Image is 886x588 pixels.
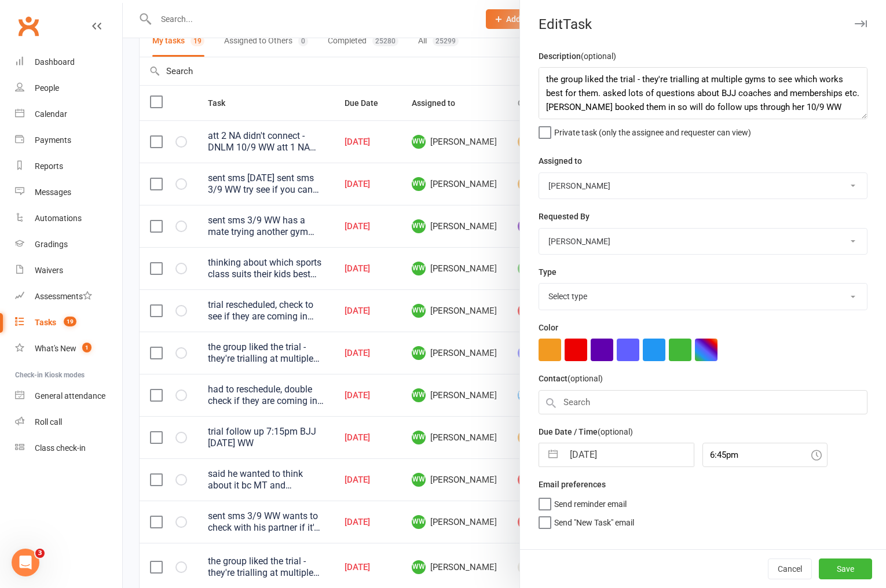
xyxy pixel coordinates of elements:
div: Payments [35,135,71,145]
small: (optional) [598,427,633,436]
small: (optional) [581,52,616,61]
a: General attendance kiosk mode [15,383,122,409]
iframe: Intercom live chat [12,549,39,576]
label: Email preferences [539,478,606,491]
label: Contact [539,372,603,385]
div: Messages [35,188,71,197]
a: Payments [15,127,122,153]
div: Gradings [35,240,68,249]
a: What's New1 [15,336,122,362]
div: Class check-in [35,443,86,453]
input: Search [539,390,867,414]
a: Assessments [15,284,122,310]
label: Requested By [539,210,590,223]
div: Assessments [35,292,92,301]
a: Messages [15,179,122,205]
span: Private task (only the assignee and requester can view) [554,124,751,137]
button: Cancel [768,558,812,579]
label: Color [539,321,558,334]
a: People [15,75,122,101]
a: Class kiosk mode [15,435,122,461]
div: Edit Task [520,16,886,32]
a: Dashboard [15,49,122,75]
label: Description [539,50,616,63]
div: Calendar [35,109,67,119]
a: Reports [15,153,122,179]
div: Dashboard [35,57,75,67]
span: Send "New Task" email [554,514,634,527]
a: Automations [15,205,122,231]
label: Assigned to [539,155,582,167]
span: Send reminder email [554,495,627,509]
a: Gradings [15,231,122,258]
div: People [35,83,59,93]
a: Clubworx [14,12,43,41]
span: 1 [82,343,91,352]
div: Automations [35,214,82,223]
span: 19 [64,317,76,326]
label: Type [539,266,557,278]
div: Roll call [35,417,62,427]
a: Tasks 19 [15,310,122,336]
a: Calendar [15,101,122,127]
label: Due Date / Time [539,425,633,438]
a: Waivers [15,258,122,284]
div: Waivers [35,266,63,275]
a: Roll call [15,409,122,435]
button: Save [819,558,872,579]
div: Reports [35,161,63,171]
div: General attendance [35,391,105,400]
div: Tasks [35,318,56,327]
small: (optional) [568,374,603,383]
span: 3 [35,549,45,558]
div: What's New [35,344,76,353]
